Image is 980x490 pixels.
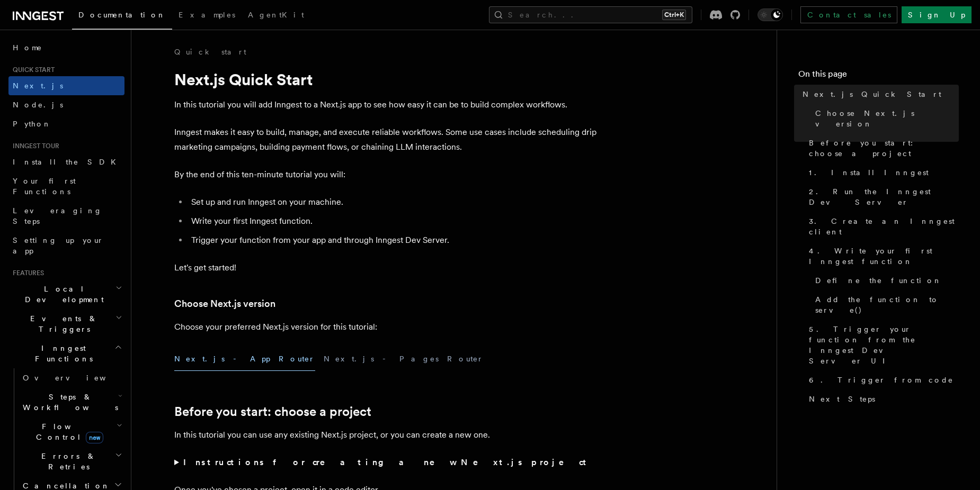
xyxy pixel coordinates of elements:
[174,296,275,311] a: Choose Next.js version
[809,167,929,178] span: 1. Install Inngest
[8,279,124,309] button: Local Development
[174,347,315,371] button: Next.js - App Router
[8,284,115,305] span: Local Development
[174,428,598,442] p: In this tutorial you can use any existing Next.js project, or you can create a new one.
[174,404,371,419] a: Before you start: choose a project
[800,6,897,23] a: Contact sales
[19,417,124,447] button: Flow Controlnew
[242,3,310,29] a: AgentKit
[809,138,959,159] span: Before you start: choose a project
[8,76,124,95] a: Next.js
[179,11,235,19] span: Examples
[174,97,598,112] p: In this tutorial you will add Inngest to a Next.js app to see how easy it can be to build complex...
[805,163,959,182] a: 1. Install Inngest
[8,201,124,231] a: Leveraging Steps
[815,294,959,315] span: Add the function to serve()
[174,167,598,182] p: By the end of this ten-minute tutorial you will:
[183,457,591,467] strong: Instructions for creating a new Next.js project
[188,233,598,248] li: Trigger your function from your app and through Inngest Dev Server.
[174,260,598,275] p: Let's get started!
[805,320,959,370] a: 5. Trigger your function from the Inngest Dev Server UI
[8,38,124,57] a: Home
[805,370,959,389] a: 6. Trigger from code
[8,152,124,171] a: Install the SDK
[19,392,118,413] span: Steps & Workflows
[805,212,959,241] a: 3. Create an Inngest client
[13,81,63,90] span: Next.js
[13,101,63,109] span: Node.js
[248,11,304,19] span: AgentKit
[8,343,114,364] span: Inngest Functions
[809,216,959,237] span: 3. Create an Inngest client
[811,271,959,290] a: Define the function
[805,241,959,271] a: 4. Write your first Inngest function
[811,290,959,320] a: Add the function to serve()
[803,89,941,99] span: Next.js Quick Start
[798,68,959,85] h4: On this page
[805,133,959,163] a: Before you start: choose a project
[8,171,124,201] a: Your first Functions
[13,177,76,196] span: Your first Functions
[174,125,598,155] p: Inngest makes it easy to build, manage, and execute reliable workflows. Some use cases include sc...
[324,347,484,371] button: Next.js - Pages Router
[8,231,124,260] a: Setting up your app
[13,236,104,255] span: Setting up your app
[174,47,246,57] a: Quick start
[805,389,959,409] a: Next Steps
[23,374,132,382] span: Overview
[809,324,959,366] span: 5. Trigger your function from the Inngest Dev Server UI
[809,186,959,207] span: 2. Run the Inngest Dev Server
[19,368,124,387] a: Overview
[174,320,598,334] p: Choose your preferred Next.js version for this tutorial:
[19,387,124,417] button: Steps & Workflows
[8,114,124,133] a: Python
[172,3,242,29] a: Examples
[489,6,692,23] button: Search...Ctrl+K
[8,269,44,277] span: Features
[8,66,55,74] span: Quick start
[19,447,124,476] button: Errors & Retries
[805,182,959,212] a: 2. Run the Inngest Dev Server
[19,421,117,442] span: Flow Control
[662,10,686,20] kbd: Ctrl+K
[78,11,166,19] span: Documentation
[902,6,972,23] a: Sign Up
[13,42,42,53] span: Home
[19,451,115,472] span: Errors & Retries
[809,375,954,385] span: 6. Trigger from code
[174,455,598,470] summary: Instructions for creating a new Next.js project
[86,432,103,443] span: new
[188,214,598,229] li: Write your first Inngest function.
[174,70,598,89] h1: Next.js Quick Start
[758,8,783,21] button: Toggle dark mode
[13,120,51,128] span: Python
[8,95,124,114] a: Node.js
[815,108,959,129] span: Choose Next.js version
[8,313,115,334] span: Events & Triggers
[13,206,102,225] span: Leveraging Steps
[809,394,875,404] span: Next Steps
[188,195,598,210] li: Set up and run Inngest on your machine.
[811,104,959,133] a: Choose Next.js version
[815,275,942,286] span: Define the function
[798,85,959,104] a: Next.js Quick Start
[809,246,959,267] span: 4. Write your first Inngest function
[8,309,124,339] button: Events & Triggers
[13,158,122,166] span: Install the SDK
[8,142,59,150] span: Inngest tour
[8,339,124,368] button: Inngest Functions
[72,3,172,30] a: Documentation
